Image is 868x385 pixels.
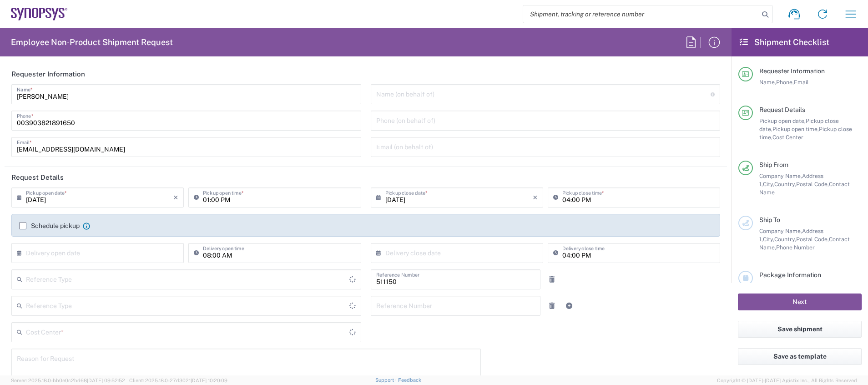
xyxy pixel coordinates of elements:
[717,376,857,385] span: Copyright © [DATE]-[DATE] Agistix Inc., All Rights Reserved
[776,244,815,251] span: Phone Number
[772,126,819,132] span: Pickup open time,
[774,236,796,243] span: Country,
[796,236,829,243] span: Postal Code,
[173,190,178,205] i: ×
[375,377,398,383] a: Support
[759,161,788,168] span: Ship From
[11,378,125,383] span: Server: 2025.18.0-bb0e0c2bd68
[11,173,64,182] h2: Request Details
[759,271,821,279] span: Package Information
[563,299,575,312] a: Add Reference
[738,294,862,310] button: Next
[19,222,80,229] label: Schedule pickup
[545,273,558,286] a: Remove Reference
[759,283,782,298] span: Package 1:
[545,299,558,312] a: Remove Reference
[398,377,421,383] a: Feedback
[796,181,829,187] span: Postal Code,
[759,228,802,234] span: Company Name,
[763,236,774,243] span: City,
[129,378,227,383] span: Client: 2025.18.0-27d3021
[191,378,227,383] span: [DATE] 10:20:09
[763,181,774,187] span: City,
[87,378,125,383] span: [DATE] 09:52:52
[11,37,173,48] h2: Employee Non-Product Shipment Request
[776,79,794,86] span: Phone,
[772,134,803,141] span: Cost Center
[740,37,829,48] h2: Shipment Checklist
[759,117,806,124] span: Pickup open date,
[11,70,85,79] h2: Requester Information
[759,106,805,113] span: Request Details
[759,172,802,179] span: Company Name,
[774,181,796,187] span: Country,
[794,79,809,86] span: Email
[759,67,825,75] span: Requester Information
[523,5,759,23] input: Shipment, tracking or reference number
[759,216,780,223] span: Ship To
[533,190,538,205] i: ×
[738,348,862,365] button: Save as template
[759,79,776,86] span: Name,
[738,321,862,338] button: Save shipment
